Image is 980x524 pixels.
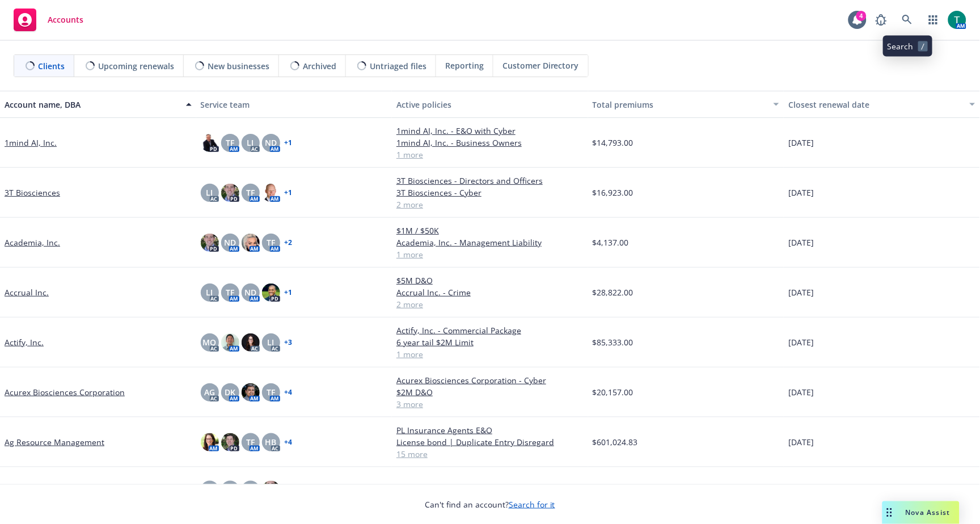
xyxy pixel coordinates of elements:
span: TF [246,436,255,448]
span: $85,333.00 [593,336,633,348]
span: $14,793.00 [593,137,633,149]
span: $601,024.83 [593,436,638,448]
span: [DATE] [788,386,814,398]
img: photo [262,184,280,202]
div: Service team [201,99,388,111]
span: DK [225,386,235,398]
span: $28,822.00 [593,286,633,298]
span: [DATE] [788,286,814,298]
a: 1mind AI, Inc. - Business Owners [396,137,584,149]
a: + 2 [285,239,293,246]
div: Account name, DBA [5,99,179,111]
span: Accounts [48,15,83,24]
span: [DATE] [788,236,814,248]
span: TF [267,236,275,248]
img: photo [262,481,280,499]
span: Nova Assist [906,508,951,517]
span: New businesses [208,60,269,72]
div: Drag to move [882,501,897,524]
a: + 1 [285,140,293,146]
div: Total premiums [593,99,767,111]
span: ND [244,286,256,298]
img: photo [242,234,260,252]
a: Search for it [509,499,555,510]
a: Report a Bug [870,9,893,31]
span: [DATE] [788,336,814,348]
span: LI [206,286,213,298]
span: [DATE] [788,436,814,448]
span: [DATE] [788,137,814,149]
span: Upcoming renewals [98,60,174,72]
img: photo [201,134,219,152]
a: + 3 [285,339,293,346]
button: Total premiums [588,91,784,118]
a: + 4 [285,389,293,396]
button: Nova Assist [882,501,960,524]
span: DK [225,484,235,496]
span: Clients [38,60,65,72]
span: LI [247,137,254,149]
a: + 4 [285,439,293,446]
a: PL Insurance Agents E&O [396,424,584,436]
a: Switch app [922,9,945,31]
a: 2 more [396,298,584,310]
a: $5M D&O [396,274,584,286]
a: Accounts [9,4,88,36]
img: photo [201,433,219,451]
a: Accrual Inc. [5,286,49,298]
span: Untriaged files [370,60,426,72]
span: $16,923.00 [593,187,633,198]
span: ND [265,137,277,149]
span: $7,499.00 [593,484,629,496]
a: Ag Resource Management [5,436,104,448]
a: Academia, Inc. - Management Liability [396,236,584,248]
a: Accrual Inc. - Crime [396,286,584,298]
a: 3T Biosciences - Cyber [396,187,584,198]
img: photo [221,433,239,451]
img: photo [262,284,280,302]
a: AIStorm, Inc. - Management Liability [396,484,584,496]
img: photo [242,383,260,402]
a: Actify, Inc. - Commercial Package [396,324,584,336]
span: MQ [203,336,217,348]
span: Can't find an account? [425,498,555,510]
img: photo [242,333,260,352]
a: 3T Biosciences [5,187,60,198]
span: Archived [303,60,336,72]
span: LI [268,336,274,348]
a: + 1 [285,289,293,296]
span: TF [246,187,255,198]
span: [DATE] [788,484,814,496]
a: 15 more [396,448,584,460]
a: 1 more [396,149,584,160]
span: [DATE] [788,187,814,198]
a: 2 more [396,198,584,210]
a: License bond | Duplicate Entry Disregard [396,436,584,448]
span: $20,157.00 [593,386,633,398]
span: $4,137.00 [593,236,629,248]
img: photo [201,234,219,252]
span: HB [265,436,277,448]
a: Academia, Inc. [5,236,60,248]
span: Customer Directory [502,60,579,71]
img: photo [221,333,239,352]
div: Active policies [396,99,584,111]
a: 1mind AI, Inc. [5,137,57,149]
img: photo [221,184,239,202]
a: 1 more [396,248,584,260]
a: 6 year tail $2M Limit [396,336,584,348]
a: + 1 [285,189,293,196]
a: Acurex Biosciences Corporation - Cyber [396,374,584,386]
span: TF [267,386,275,398]
span: AG [204,484,215,496]
span: TF [226,137,234,149]
div: Closest renewal date [788,99,963,111]
span: ND [224,236,236,248]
